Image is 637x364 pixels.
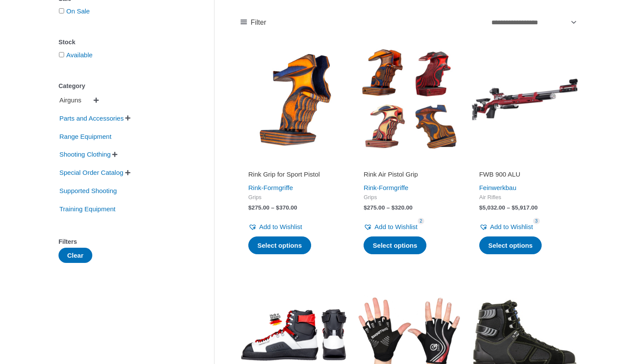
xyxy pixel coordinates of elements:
span: $ [512,204,515,211]
a: Select options for “Rink Air Pistol Grip” [364,236,426,255]
span: – [271,204,275,211]
span: $ [276,204,279,211]
img: Rink Air Pistol Grip [356,46,462,153]
span: 2 [418,218,425,224]
span: – [507,204,510,211]
a: Feinwerkbau [479,184,517,191]
a: Add to Wishlist [479,221,533,233]
input: On Sale [59,8,64,13]
span: Training Equipment [58,202,117,216]
div: Category [58,80,188,92]
iframe: Customer reviews powered by Trustpilot [479,158,570,168]
span:  [112,151,117,157]
img: Rink Grip for Sport Pistol [240,46,347,153]
a: Rink Grip for Sport Pistol [248,170,339,182]
a: Supported Shooting [58,187,118,194]
a: Rink-Formgriffe [364,184,408,191]
span: Add to Wishlist [259,223,302,230]
bdi: 5,917.00 [512,204,538,211]
div: Stock [58,36,188,49]
bdi: 275.00 [248,204,270,211]
span: Airguns [58,93,82,108]
bdi: 5,032.00 [479,204,505,211]
span: $ [248,204,252,211]
span: $ [479,204,483,211]
a: Special Order Catalog [58,168,124,176]
a: Select options for “FWB 900 ALU” [479,236,542,255]
span: Air Rifles [479,194,570,201]
a: FWB 900 ALU [479,170,570,182]
h2: Rink Grip for Sport Pistol [248,170,339,179]
span: – [387,204,390,211]
a: Rink-Formgriffe [248,184,293,191]
bdi: 275.00 [364,204,385,211]
a: Parts and Accessories [58,114,124,121]
span: Grips [364,194,455,201]
span: Range Equipment [58,129,112,144]
span: Add to Wishlist [374,223,417,230]
a: Training Equipment [58,204,117,212]
h2: FWB 900 ALU [479,170,570,179]
div: Filters [58,236,188,248]
a: Available [66,51,93,59]
iframe: Customer reviews powered by Trustpilot [364,158,455,168]
a: Select options for “Rink Grip for Sport Pistol” [248,236,311,255]
button: Clear [58,248,92,263]
a: Add to Wishlist [248,221,302,233]
h2: Rink Air Pistol Grip [364,170,455,179]
span: Filter [251,16,266,29]
span: Shooting Clothing [58,147,111,162]
span: Special Order Catalog [58,165,124,180]
a: Range Equipment [58,132,112,139]
span:  [125,115,130,121]
input: Available [59,52,64,57]
span: Parts and Accessories [58,111,124,126]
span:  [94,97,99,103]
bdi: 370.00 [276,204,297,211]
select: Shop order [488,15,578,30]
iframe: Customer reviews powered by Trustpilot [248,158,339,168]
a: Rink Air Pistol Grip [364,170,455,182]
span: Add to Wishlist [490,223,533,230]
span:  [125,170,130,176]
span: $ [364,204,367,211]
a: On Sale [66,7,90,15]
a: Filter [240,16,266,29]
a: Shooting Clothing [58,150,111,157]
span: 3 [533,218,540,224]
img: FWB 900 ALU [471,46,578,153]
bdi: 320.00 [391,204,413,211]
a: Airguns [58,96,93,103]
span: $ [391,204,395,211]
span: Supported Shooting [58,184,118,198]
a: Add to Wishlist [364,221,417,233]
span: Grips [248,194,339,201]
